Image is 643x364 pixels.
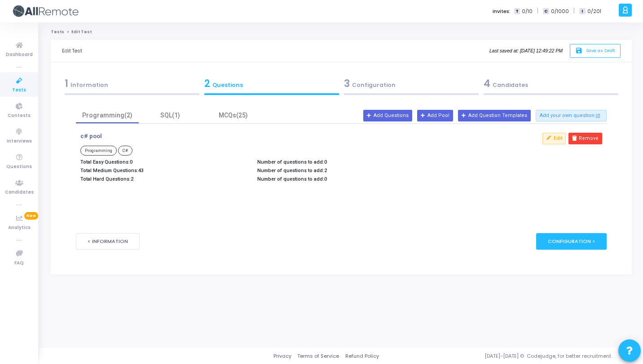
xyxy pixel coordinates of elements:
[595,113,600,119] mat-icon: open_in_new
[579,8,585,15] span: I
[5,189,34,196] span: Candidates
[575,47,585,55] i: save
[76,233,140,250] button: < Information
[8,224,31,232] span: Analytics
[80,133,102,140] p: c# pool
[573,6,575,16] span: |
[80,168,248,173] p: Total Medium Questions:
[522,8,533,15] span: 0/10
[536,233,607,250] div: Configuration >
[6,51,33,59] span: Dashboard
[324,176,327,182] span: 0
[138,168,144,173] span: 43
[14,260,24,267] span: FAQ
[484,77,490,91] span: 4
[80,146,117,156] span: Programming
[341,74,481,98] a: 3Configuration
[144,111,196,120] div: SQL(1)
[489,48,563,53] i: Last saved at: [DATE] 12:49:22 PM
[570,44,621,58] button: saveSave as Draft
[417,110,453,121] button: Add Pool
[81,111,133,120] div: Programming(2)
[7,138,32,145] span: Interviews
[71,29,92,35] span: Edit Test
[379,352,632,360] div: [DATE]-[DATE] © Codejudge, for better recruitment.
[51,29,632,35] nav: breadcrumb
[537,6,538,16] span: |
[551,8,569,15] span: 0/1000
[587,8,601,15] span: 0/201
[514,8,520,15] span: T
[202,74,341,98] a: 2Questions
[297,352,339,360] a: Terms of Service
[536,110,607,121] button: Add your own question
[204,77,210,91] span: 2
[344,76,479,91] div: Configuration
[204,76,339,91] div: Questions
[493,8,511,15] label: Invites:
[62,74,202,98] a: 1Information
[345,352,379,360] a: Refund Policy
[80,159,248,165] p: Total Easy Questions:
[11,2,79,20] img: logo
[257,176,425,182] p: Number of questions to add:
[273,352,291,360] a: Privacy
[65,76,199,91] div: Information
[118,146,132,156] span: C#
[568,133,602,144] button: Remove
[543,8,549,15] span: C
[8,112,31,120] span: Contests
[131,176,133,182] span: 2
[12,87,26,94] span: Tests
[62,40,82,62] div: Edit Test
[363,110,412,121] button: Add Questions
[51,29,64,35] a: Tests
[65,77,68,91] span: 1
[324,159,327,165] span: 0
[130,159,132,165] span: 0
[586,48,615,53] span: Save as Draft
[207,111,259,120] div: MCQs(25)
[257,159,425,165] p: Number of questions to add:
[481,74,621,98] a: 4Candidates
[324,168,327,173] span: 2
[542,133,566,144] button: Edit
[6,163,32,171] span: Questions
[80,176,248,182] p: Total Hard Questions:
[458,110,531,121] button: Add Question Templates
[257,168,425,173] p: Number of questions to add:
[344,77,350,91] span: 3
[484,76,618,91] div: Candidates
[24,212,38,220] span: New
